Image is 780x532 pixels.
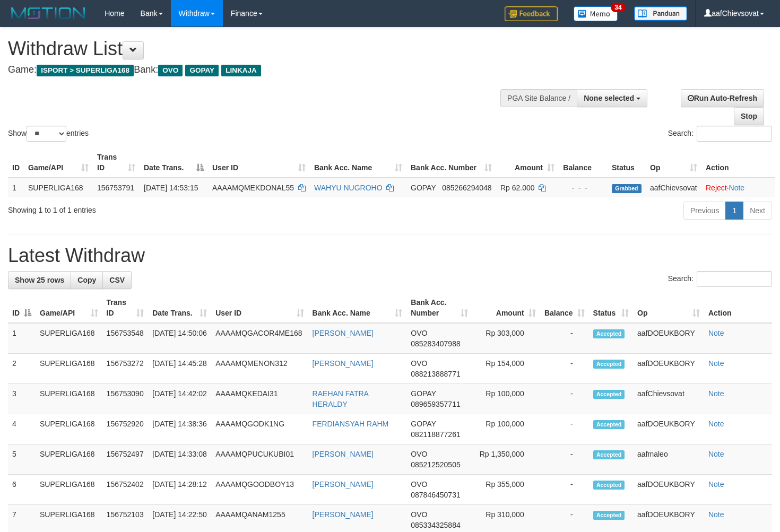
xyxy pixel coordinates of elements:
[708,450,724,458] a: Note
[313,420,389,428] a: FERDIANSYAH RAHM
[743,202,772,220] a: Next
[683,202,726,220] a: Previous
[97,184,134,192] span: 156753791
[36,475,102,505] td: SUPERLIGA168
[211,293,308,323] th: User ID: activate to sort column ascending
[8,354,36,384] td: 2
[8,200,317,215] div: Showing 1 to 1 of 1 entries
[8,323,36,354] td: 1
[611,3,625,12] span: 34
[8,147,24,178] th: ID
[706,184,727,192] a: Reject
[36,293,102,323] th: Game/API: activate to sort column ascending
[148,475,211,505] td: [DATE] 14:28:12
[472,293,540,323] th: Amount: activate to sort column ascending
[8,414,36,444] td: 4
[725,202,743,220] a: 1
[633,444,704,475] td: aafmaleo
[697,271,772,287] input: Search:
[211,414,308,444] td: AAAAMQGODK1NG
[102,475,149,505] td: 156752402
[308,293,407,323] th: Bank Acc. Name: activate to sort column ascending
[500,89,577,107] div: PGA Site Balance /
[36,444,102,475] td: SUPERLIGA168
[500,184,535,192] span: Rp 62.000
[634,6,687,21] img: panduan.png
[36,384,102,414] td: SUPERLIGA168
[102,323,149,354] td: 156753548
[540,475,589,505] td: -
[646,147,701,178] th: Op: activate to sort column ascending
[406,293,472,323] th: Bank Acc. Number: activate to sort column ascending
[593,390,625,399] span: Accepted
[313,480,374,489] a: [PERSON_NAME]
[8,178,24,197] td: 1
[540,414,589,444] td: -
[633,354,704,384] td: aafDOEUKBORY
[211,384,308,414] td: AAAAMQKEDAI31
[472,475,540,505] td: Rp 355,000
[411,370,460,378] span: Copy 088213888771 to clipboard
[633,384,704,414] td: aafChievsovat
[411,400,460,408] span: Copy 089659357711 to clipboard
[411,491,460,499] span: Copy 087846450731 to clipboard
[584,94,634,102] span: None selected
[8,444,36,475] td: 5
[211,323,308,354] td: AAAAMQGACOR4ME168
[559,147,608,178] th: Balance
[411,480,427,489] span: OVO
[708,359,724,368] a: Note
[8,475,36,505] td: 6
[36,323,102,354] td: SUPERLIGA168
[211,354,308,384] td: AAAAMQMENON312
[158,65,183,76] span: OVO
[633,293,704,323] th: Op: activate to sort column ascending
[148,323,211,354] td: [DATE] 14:50:06
[442,184,491,192] span: Copy 085266294048 to clipboard
[15,276,64,284] span: Show 25 rows
[411,339,460,348] span: Copy 085283407988 to clipboard
[593,450,625,459] span: Accepted
[411,359,427,368] span: OVO
[406,147,496,178] th: Bank Acc. Number: activate to sort column ascending
[646,178,701,197] td: aafChievsovat
[8,65,509,75] h4: Game: Bank:
[577,89,647,107] button: None selected
[102,384,149,414] td: 156753090
[668,126,772,142] label: Search:
[411,184,436,192] span: GOPAY
[540,354,589,384] td: -
[102,354,149,384] td: 156753272
[8,293,36,323] th: ID: activate to sort column descending
[36,354,102,384] td: SUPERLIGA168
[589,293,633,323] th: Status: activate to sort column ascending
[704,293,772,323] th: Action
[102,293,149,323] th: Trans ID: activate to sort column ascending
[633,475,704,505] td: aafDOEUKBORY
[24,147,93,178] th: Game/API: activate to sort column ascending
[8,126,89,142] label: Show entries
[681,89,764,107] a: Run Auto-Refresh
[208,147,310,178] th: User ID: activate to sort column ascending
[472,444,540,475] td: Rp 1,350,000
[472,384,540,414] td: Rp 100,000
[729,184,745,192] a: Note
[668,271,772,287] label: Search:
[540,323,589,354] td: -
[593,329,625,338] span: Accepted
[633,323,704,354] td: aafDOEUKBORY
[109,276,125,284] span: CSV
[701,178,775,197] td: ·
[8,271,71,289] a: Show 25 rows
[734,107,764,125] a: Stop
[8,5,89,21] img: MOTION_logo.png
[411,450,427,458] span: OVO
[708,329,724,337] a: Note
[472,323,540,354] td: Rp 303,000
[411,460,460,469] span: Copy 085212520505 to clipboard
[574,6,618,21] img: Button%20Memo.svg
[411,521,460,529] span: Copy 085334325884 to clipboard
[148,414,211,444] td: [DATE] 14:38:36
[148,444,211,475] td: [DATE] 14:33:08
[313,450,374,458] a: [PERSON_NAME]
